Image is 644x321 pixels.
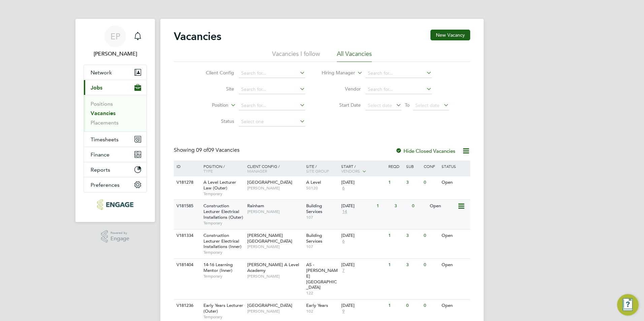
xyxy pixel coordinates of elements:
span: Select date [415,102,440,108]
span: 09 of [196,147,208,153]
div: Conf [422,160,440,172]
span: 122 [306,290,338,296]
a: Go to home page [84,199,147,210]
div: 0 [405,299,422,312]
label: Client Config [195,70,234,76]
div: [DATE] [341,180,385,185]
button: Engage Resource Center [617,294,639,316]
span: [GEOGRAPHIC_DATA] [247,302,292,308]
a: Vacancies [91,110,116,116]
div: V181334 [175,229,198,242]
button: Preferences [84,177,147,192]
input: Select one [239,117,305,127]
div: Open [440,259,469,271]
span: [PERSON_NAME] [247,209,303,214]
span: Vendors [341,168,360,174]
span: EP [110,32,120,41]
span: Engage [110,236,129,242]
a: Powered byEngage [101,230,130,243]
input: Search for... [239,101,305,110]
span: A Level [306,179,321,185]
input: Search for... [239,85,305,94]
label: Start Date [322,102,361,108]
div: V181404 [175,259,198,271]
span: Network [91,69,112,76]
span: Construction Lecturer Electrical Installations (Inner) [203,233,241,250]
div: ID [175,160,198,172]
label: Site [195,86,234,92]
span: Emma Procter [84,50,147,58]
div: 1 [375,200,392,212]
label: Hide Closed Vacancies [395,148,455,154]
div: [DATE] [341,303,385,309]
span: Building Services [306,203,322,214]
div: 0 [422,299,440,312]
span: Site Group [306,168,329,174]
span: To [403,101,412,109]
button: Jobs [84,80,147,95]
div: 3 [393,200,410,212]
span: 9 [341,309,346,314]
div: 1 [387,299,404,312]
span: Temporary [203,250,244,255]
div: 1 [387,176,404,189]
span: Temporary [203,274,244,279]
span: Powered by [110,230,129,236]
span: Building Services [306,233,322,244]
button: Reports [84,162,147,177]
span: 107 [306,244,338,249]
div: Showing [174,147,241,154]
span: 09 Vacancies [196,147,239,153]
a: EP[PERSON_NAME] [84,26,147,58]
span: Temporary [203,314,244,320]
span: Type [203,168,213,174]
img: carbonrecruitment-logo-retina.png [97,199,133,210]
div: 0 [410,200,428,212]
div: Open [440,176,469,189]
span: Select date [368,102,392,108]
div: 1 [387,259,404,271]
a: Positions [91,101,113,107]
span: [PERSON_NAME] [247,274,303,279]
nav: Main navigation [75,19,155,222]
div: Client Config / [246,160,304,177]
span: 7 [341,268,346,274]
div: [DATE] [341,203,373,209]
span: Construction Lecturer Electrical Installations (Outer) [203,203,243,220]
div: Start / [340,160,387,177]
span: Manager [247,168,267,174]
div: Sub [405,160,422,172]
div: V181585 [175,200,198,212]
span: Jobs [91,84,102,91]
button: Network [84,65,147,80]
span: 50120 [306,185,338,191]
div: Status [440,160,469,172]
span: [PERSON_NAME] [247,244,303,249]
div: Open [428,200,457,212]
div: 3 [405,176,422,189]
div: Jobs [84,95,147,132]
button: New Vacancy [430,30,470,40]
div: V181278 [175,176,198,189]
span: 14-16 Learning Mentor (Inner) [203,262,233,273]
div: Open [440,229,469,242]
span: Rainham [247,203,264,209]
li: Vacancies I follow [272,50,320,62]
input: Search for... [365,85,432,94]
div: Position / [198,160,246,177]
span: AS - [PERSON_NAME][GEOGRAPHIC_DATA] [306,262,338,290]
span: 6 [341,239,346,244]
span: Temporary [203,220,244,226]
span: [PERSON_NAME] A Level Academy [247,262,299,273]
span: 6 [341,185,346,191]
span: Finance [91,151,109,158]
div: 3 [405,259,422,271]
span: 102 [306,309,338,314]
div: Open [440,299,469,312]
span: 14 [341,209,348,215]
li: All Vacancies [337,50,372,62]
button: Finance [84,147,147,162]
span: A Level Lecturer Law (Outer) [203,179,236,191]
label: Position [190,102,228,109]
span: [PERSON_NAME][GEOGRAPHIC_DATA] [247,233,292,244]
